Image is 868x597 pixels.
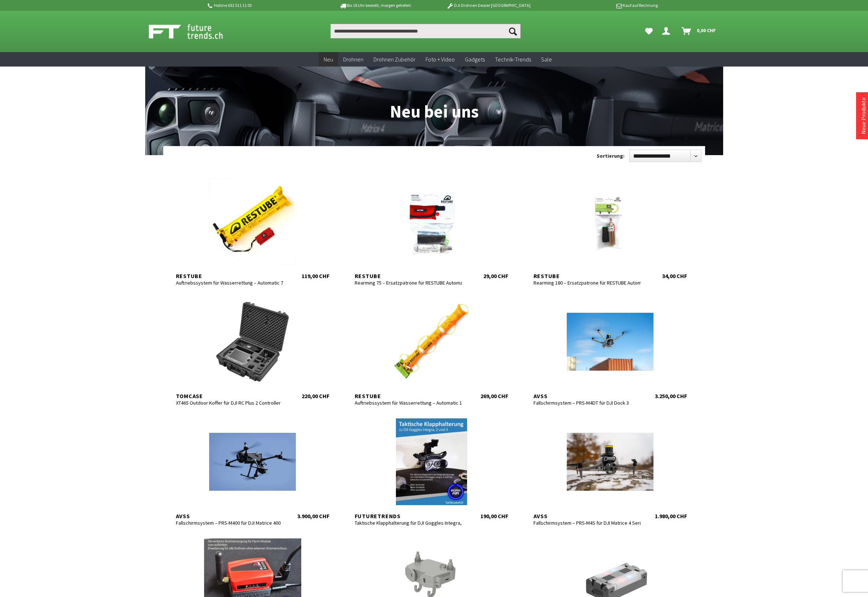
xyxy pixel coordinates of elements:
[176,512,284,520] div: AVSS
[355,512,462,520] div: Futuretrends
[176,400,284,406] div: XT465 Outdoor Koffer für DJI RC Plus 2 Controller
[597,150,625,162] label: Sortierung:
[302,272,329,280] div: 119,00 CHF
[343,56,363,63] span: Drohnen
[465,56,485,63] span: Gadgets
[534,392,641,400] div: AVSS
[355,392,462,400] div: Restube
[355,400,462,406] div: Auftriebssystem für Wasserrettung – Automatic 180
[324,56,333,63] span: Neu
[536,52,557,67] a: Sale
[545,1,658,10] p: Kauf auf Rechnung
[355,272,462,280] div: Restube
[432,1,545,10] p: DJI Drohnen Dealer [GEOGRAPHIC_DATA]
[655,392,687,400] div: 3.250,00 CHF
[319,1,432,10] p: Bis 16 Uhr bestellt, morgen geliefert.
[505,24,521,38] button: Suchen
[338,52,368,67] a: Drohnen
[347,298,515,400] a: Restube Auftriebssystem für Wasserrettung – Automatic 180 269,00 CHF
[319,52,338,67] a: Neu
[679,24,720,38] a: Warenkorb
[526,418,694,520] a: AVSS Fallschirmsystem – PRS-M4S für DJI Matrice 4 Series 1.980,00 CHF
[495,56,531,63] span: Technik-Trends
[302,392,329,400] div: 220,00 CHF
[347,418,515,520] a: Futuretrends Taktische Klapphalterung für DJI Goggles Integra, 2 und 3 190,00 CHF
[534,280,641,286] div: Rearming 180 – Ersatzpatrone für RESTUBE Automatic PRO
[655,512,687,520] div: 1.980,00 CHF
[297,512,329,520] div: 3.900,00 CHF
[697,25,716,36] span: 0,00 CHF
[373,56,415,63] span: Drohnen Zubehör
[420,52,460,67] a: Foto + Video
[534,400,641,406] div: Fallschirmsystem – PRS-M4DT für DJI Dock 3
[426,56,455,63] span: Foto + Video
[176,280,284,286] div: Auftriebssystem für Wasserrettung – Automatic 75
[207,1,319,10] p: Hotline 032 511 11 03
[355,520,462,526] div: Taktische Klapphalterung für DJI Goggles Integra, 2 und 3
[169,178,337,280] a: Restube Auftriebssystem für Wasserrettung – Automatic 75 119,00 CHF
[163,60,705,121] h1: Neu bei uns
[860,97,867,134] a: Neue Produkte
[480,512,508,520] div: 190,00 CHF
[149,22,239,40] img: Shop Futuretrends - zur Startseite wechseln
[642,24,656,38] a: Meine Favoriten
[169,298,337,400] a: TomCase XT465 Outdoor Koffer für DJI RC Plus 2 Controller 220,00 CHF
[526,178,694,280] a: Restube Rearming 180 – Ersatzpatrone für RESTUBE Automatic PRO 34,00 CHF
[460,52,490,67] a: Gadgets
[355,280,462,286] div: Rearming 75 – Ersatzpatrone für RESTUBE Automatic 75
[534,512,641,520] div: AVSS
[176,272,284,280] div: Restube
[176,392,284,400] div: TomCase
[534,520,641,526] div: Fallschirmsystem – PRS-M4S für DJI Matrice 4 Series
[526,298,694,400] a: AVSS Fallschirmsystem – PRS-M4DT für DJI Dock 3 3.250,00 CHF
[534,272,641,280] div: Restube
[331,24,521,38] input: Produkt, Marke, Kategorie, EAN, Artikelnummer…
[541,56,552,63] span: Sale
[169,418,337,520] a: AVSS Fallschirmsystem – PRS-M400 für DJI Matrice 400 3.900,00 CHF
[347,178,515,280] a: Restube Rearming 75 – Ersatzpatrone für RESTUBE Automatic 75 29,00 CHF
[176,520,284,526] div: Fallschirmsystem – PRS-M400 für DJI Matrice 400
[659,24,676,38] a: Hi, Serdar - Dein Konto
[483,272,508,280] div: 29,00 CHF
[480,392,508,400] div: 269,00 CHF
[662,272,687,280] div: 34,00 CHF
[490,52,536,67] a: Technik-Trends
[368,52,420,67] a: Drohnen Zubehör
